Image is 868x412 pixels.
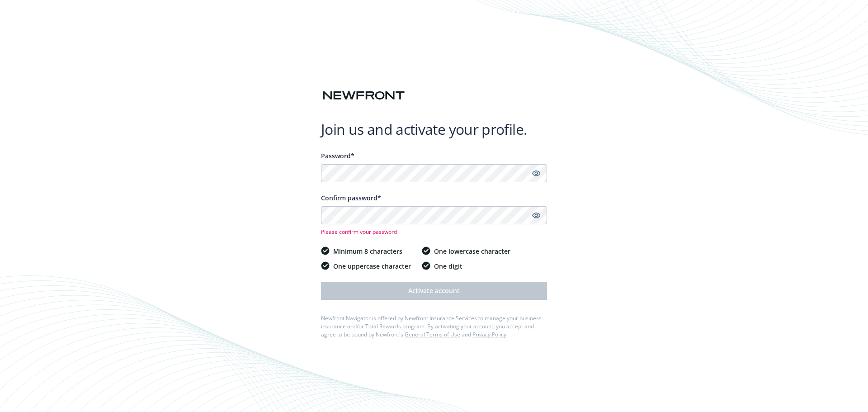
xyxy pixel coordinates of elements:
a: General Terms of Use [405,331,460,338]
span: One uppercase character [333,261,411,271]
span: Confirm password* [321,194,381,202]
span: One lowercase character [434,246,510,256]
input: Confirm your unique password... [321,206,547,224]
span: Activate account [408,286,460,295]
div: Newfront Navigator is offered by Newfront Insurance Services to manage your business insurance an... [321,314,547,339]
button: Activate account [321,282,547,300]
h1: Join us and activate your profile. [321,120,547,138]
span: Minimum 8 characters [333,246,402,256]
span: One digit [434,261,462,271]
span: Password* [321,152,354,160]
a: Privacy Policy [472,331,506,338]
a: Show password [531,210,542,221]
input: Enter a unique password... [321,164,547,182]
a: Show password [531,168,542,179]
span: Please confirm your password [321,228,547,236]
img: Newfront logo [321,88,406,104]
